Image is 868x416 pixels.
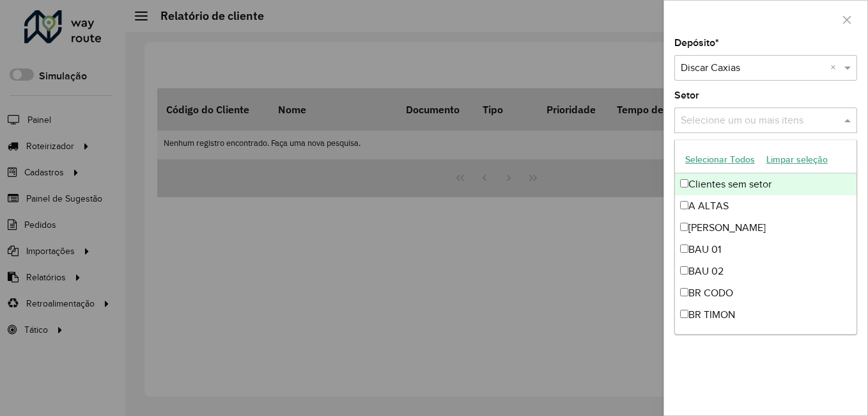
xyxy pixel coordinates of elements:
div: [PERSON_NAME] [675,326,856,348]
button: Limpar seleção [761,150,833,170]
button: Selecionar Todos [679,150,761,170]
div: Clientes sem setor [675,173,856,195]
div: BR TIMON [675,304,856,326]
div: BR CODO [675,282,856,304]
div: BAU 01 [675,239,856,260]
label: Depósito [674,35,719,51]
div: A ALTAS [675,195,856,217]
label: Setor [674,88,699,103]
ng-dropdown-panel: Options list [674,140,857,335]
div: BAU 02 [675,260,856,282]
span: Clear all [830,60,841,76]
div: [PERSON_NAME] [675,217,856,239]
